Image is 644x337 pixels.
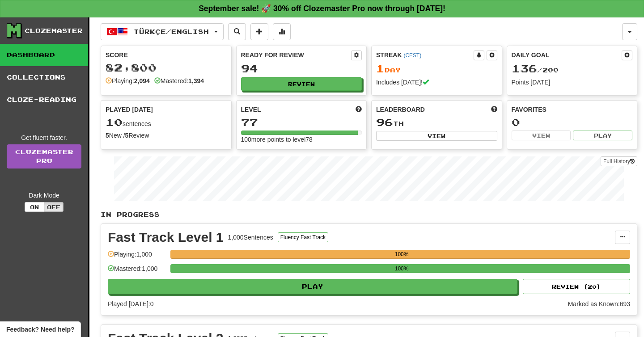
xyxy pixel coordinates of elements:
[512,62,537,75] span: 136
[106,105,153,114] span: Played [DATE]
[241,51,352,59] div: Ready for Review
[108,264,166,279] div: Mastered: 1,000
[356,105,362,114] span: Score more points to level up
[512,51,622,60] div: Daily Goal
[134,77,150,84] strong: 2,094
[523,279,630,294] button: Review (20)
[376,117,497,128] div: th
[134,28,209,35] span: Türkçe / English
[512,66,559,74] span: / 200
[108,250,166,265] div: Playing: 1,000
[376,62,385,75] span: 1
[512,78,633,87] div: Points [DATE]
[7,191,81,200] div: Dark Mode
[568,299,630,308] div: Marked as Known: 693
[573,131,632,140] button: Play
[106,131,227,140] div: New / Review
[403,52,421,59] a: (CEST)
[199,4,445,13] strong: September sale! 🚀 30% off Clozemaster Pro now through [DATE]!
[25,26,83,35] div: Clozemaster
[376,78,497,87] div: Includes [DATE]!
[601,156,637,166] button: Full History
[7,144,81,168] a: ClozemasterPro
[491,105,497,114] span: This week in points, UTC
[376,116,393,128] span: 96
[108,279,517,294] button: Play
[173,264,630,273] div: 100%
[106,51,227,59] div: Score
[273,23,291,40] button: More stats
[106,117,227,128] div: sentences
[6,325,74,334] span: Open feedback widget
[512,131,571,140] button: View
[106,116,123,128] span: 10
[228,23,246,40] button: Search sentences
[241,135,362,144] div: 100 more points to level 78
[44,202,64,212] button: Off
[376,131,497,141] button: View
[376,51,474,59] div: Streak
[25,202,44,212] button: On
[108,231,224,244] div: Fast Track Level 1
[188,77,204,84] strong: 1,394
[108,300,153,308] span: Played [DATE]: 0
[173,250,630,259] div: 100%
[106,76,150,85] div: Playing:
[250,23,268,40] button: Add sentence to collection
[512,117,633,128] div: 0
[125,132,129,139] strong: 5
[512,105,633,114] div: Favorites
[106,132,109,139] strong: 5
[278,232,328,242] button: Fluency Fast Track
[101,23,224,40] button: Türkçe/English
[241,117,362,128] div: 77
[376,105,425,114] span: Leaderboard
[241,77,362,91] button: Review
[101,210,637,219] p: In Progress
[106,62,227,73] div: 82,800
[376,63,497,75] div: Day
[241,105,261,114] span: Level
[154,76,204,85] div: Mastered:
[7,133,81,142] div: Get fluent faster.
[241,63,362,74] div: 94
[228,233,273,242] div: 1,000 Sentences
